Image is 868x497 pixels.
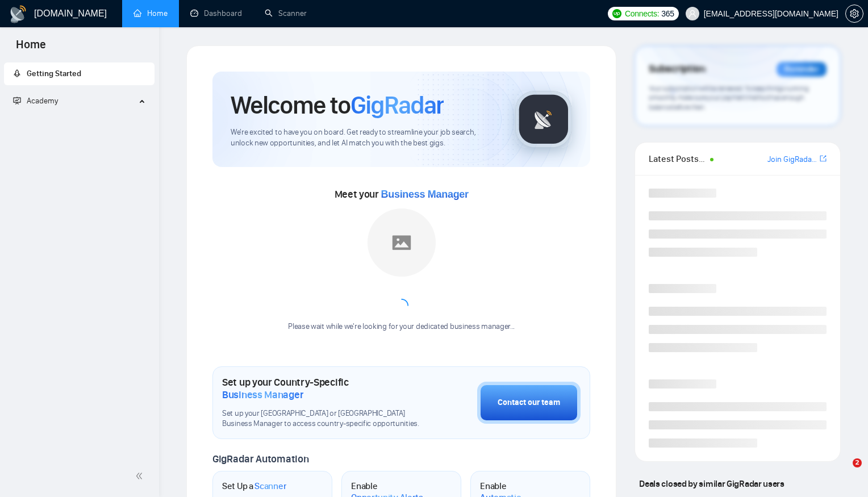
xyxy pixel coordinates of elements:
[661,7,674,20] span: 365
[649,60,705,79] span: Subscription
[845,5,863,23] button: setting
[281,321,521,332] div: Please wait while we're looking for your dedicated business manager...
[222,376,420,401] h1: Set up your Country-Specific
[231,90,444,120] h1: Welcome to
[335,188,469,201] span: Meet your
[7,36,55,60] span: Home
[853,458,862,467] span: 2
[190,9,242,18] a: dashboardDashboard
[13,69,21,77] span: rocket
[394,298,408,313] span: loading
[820,154,827,163] span: export
[649,84,808,111] span: Your subscription will be renewed. To keep things running smoothly, make sure your payment method...
[222,481,286,492] h1: Set Up a
[635,474,788,494] span: Deals closed by similar GigRadar users
[231,127,497,149] span: We're excited to have you on board. Get ready to streamline your job search, unlock new opportuni...
[515,91,572,148] img: gigradar-logo.png
[222,408,420,430] span: Set up your [GEOGRAPHIC_DATA] or [GEOGRAPHIC_DATA] Business Manager to access country-specific op...
[829,458,857,486] iframe: Intercom live chat
[4,62,155,85] li: Getting Started
[612,9,621,18] img: upwork-logo.png
[13,96,58,106] span: Academy
[133,9,168,18] a: homeHome
[767,153,817,166] a: Join GigRadar Slack Community
[265,9,307,18] a: searchScanner
[845,9,863,18] a: setting
[625,7,659,20] span: Connects:
[9,5,27,23] img: logo
[498,396,560,409] div: Contact our team
[846,9,863,18] span: setting
[27,69,81,78] span: Getting Started
[777,62,827,77] div: Reminder
[212,453,308,465] span: GigRadar Automation
[368,208,436,277] img: placeholder.png
[820,153,827,164] a: export
[350,90,444,120] span: GigRadar
[222,389,303,401] span: Business Manager
[477,382,581,424] button: Contact our team
[254,481,286,492] span: Scanner
[688,10,696,18] span: user
[27,96,58,106] span: Academy
[649,152,706,166] span: Latest Posts from the GigRadar Community
[381,189,469,200] span: Business Manager
[135,470,147,482] span: double-left
[13,97,21,105] span: fund-projection-screen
